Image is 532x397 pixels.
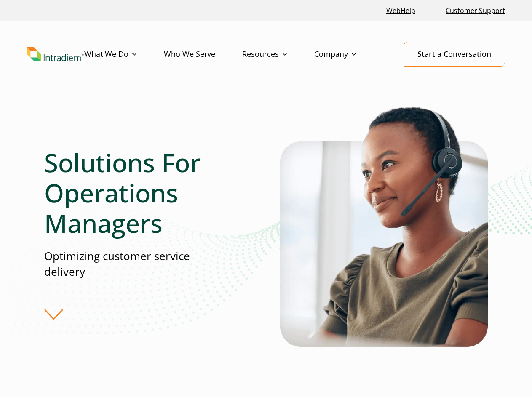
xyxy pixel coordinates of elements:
a: Company [314,42,383,67]
img: Intradiem [27,47,84,61]
a: Customer Support [442,2,508,20]
a: Start a Conversation [404,42,505,67]
img: Automation in Contact Center Operations female employee wearing headset [280,100,488,347]
a: Link opens in a new window [383,2,419,20]
a: Resources [242,42,314,67]
a: Who We Serve [164,42,242,67]
a: What We Do [84,42,164,67]
h1: Solutions For Operations Managers [44,147,228,238]
p: Optimizing customer service delivery [44,248,228,280]
a: Link to homepage of Intradiem [27,47,84,61]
